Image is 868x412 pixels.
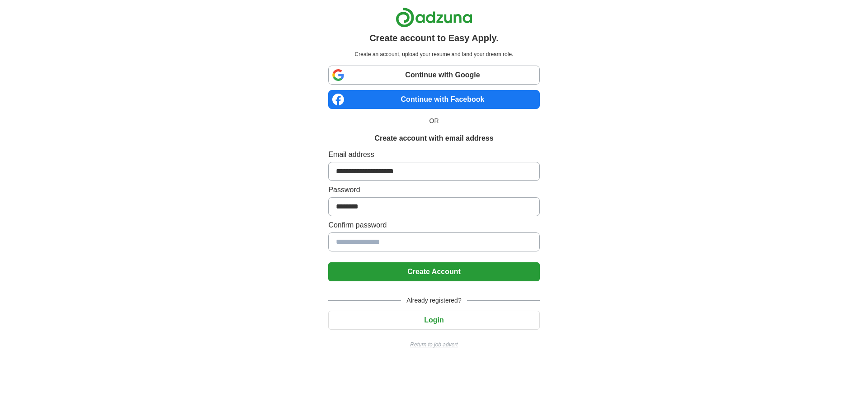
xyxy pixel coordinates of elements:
[328,341,539,349] a: Return to job advert
[328,90,539,109] a: Continue with Facebook
[369,31,499,45] h1: Create account to Easy Apply.
[424,116,444,126] span: OR
[374,133,493,144] h1: Create account with email address
[328,316,539,324] a: Login
[396,7,472,28] img: Adzuna logo
[328,185,539,195] label: Password
[401,296,467,305] span: Already registered?
[328,311,539,330] button: Login
[328,262,539,281] button: Create Account
[330,50,538,58] p: Create an account, upload your resume and land your dream role.
[328,220,539,231] label: Confirm password
[328,66,539,85] a: Continue with Google
[328,149,539,160] label: Email address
